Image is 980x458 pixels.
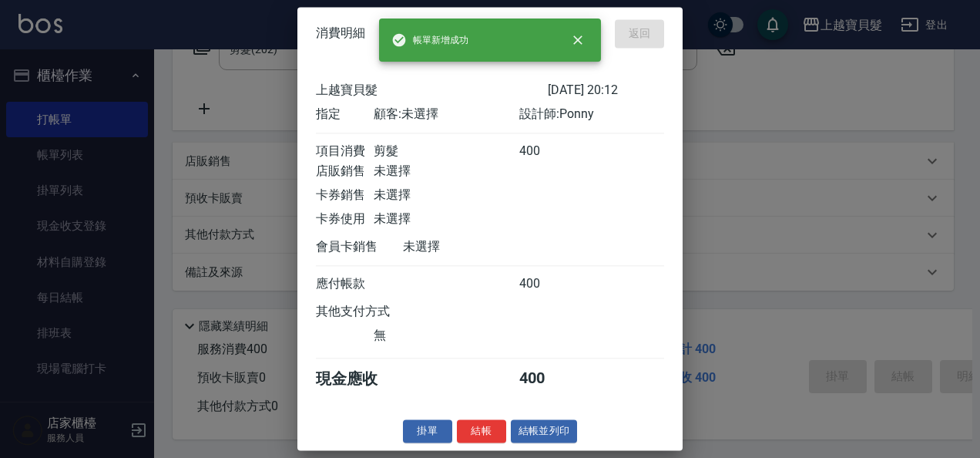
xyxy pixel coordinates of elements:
div: 指定 [316,106,374,123]
div: 顧客: 未選擇 [374,106,519,123]
div: 卡券使用 [316,211,374,227]
div: 未選擇 [374,211,519,227]
div: 未選擇 [374,187,519,204]
div: 店販銷售 [316,163,374,180]
button: close [561,23,595,57]
span: 消費明細 [316,26,365,42]
button: 掛單 [403,419,452,443]
div: 其他支付方式 [316,304,432,320]
div: 上越寶貝髮 [316,83,548,99]
div: 設計師: Ponny [519,106,664,123]
div: 無 [374,328,519,344]
span: 帳單新增成功 [391,32,468,48]
div: 400 [519,369,577,389]
div: [DATE] 20:12 [548,83,664,99]
div: 未選擇 [403,239,548,255]
button: 結帳並列印 [511,419,578,443]
div: 現金應收 [316,369,403,389]
div: 未選擇 [374,163,519,180]
div: 卡券銷售 [316,187,374,204]
div: 400 [519,276,577,292]
div: 剪髮 [374,143,519,160]
div: 400 [519,143,577,160]
button: 結帳 [457,419,506,443]
div: 會員卡銷售 [316,239,403,255]
div: 應付帳款 [316,276,374,292]
div: 項目消費 [316,143,374,160]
